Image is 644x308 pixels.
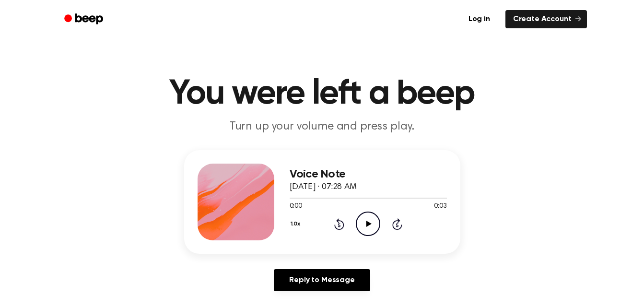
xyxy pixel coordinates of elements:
[434,201,446,212] span: 0:03
[274,269,370,291] a: Reply to Message
[290,201,302,212] span: 0:00
[290,183,357,191] span: [DATE] · 07:28 AM
[290,168,447,181] h3: Voice Note
[77,77,568,111] h1: You were left a beep
[58,10,112,29] a: Beep
[505,10,587,28] a: Create Account
[459,8,500,30] a: Log in
[138,119,506,135] p: Turn up your volume and press play.
[290,216,304,232] button: 1.0x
